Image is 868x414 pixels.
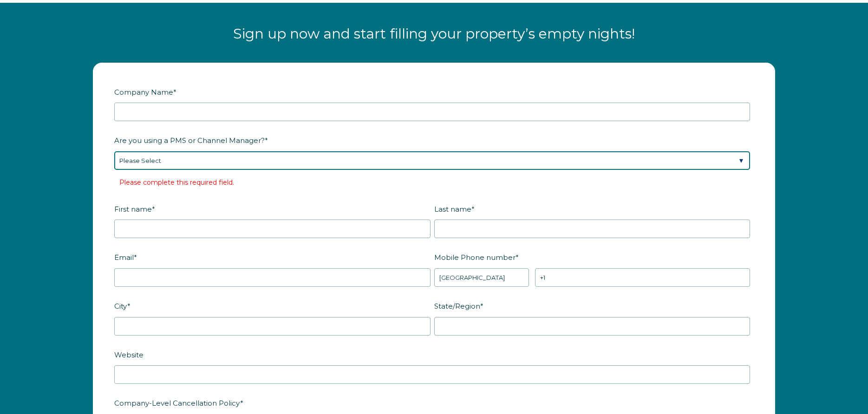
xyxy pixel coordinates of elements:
[434,202,471,216] span: Last name
[114,299,127,313] span: City
[114,250,134,265] span: Email
[119,178,234,187] label: Please complete this required field.
[114,348,144,362] span: Website
[114,133,265,148] span: Are you using a PMS or Channel Manager?
[114,396,240,410] span: Company-Level Cancellation Policy
[114,202,152,216] span: First name
[434,250,516,265] span: Mobile Phone number
[114,85,173,99] span: Company Name
[233,25,635,42] span: Sign up now and start filling your property’s empty nights!
[434,299,480,313] span: State/Region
